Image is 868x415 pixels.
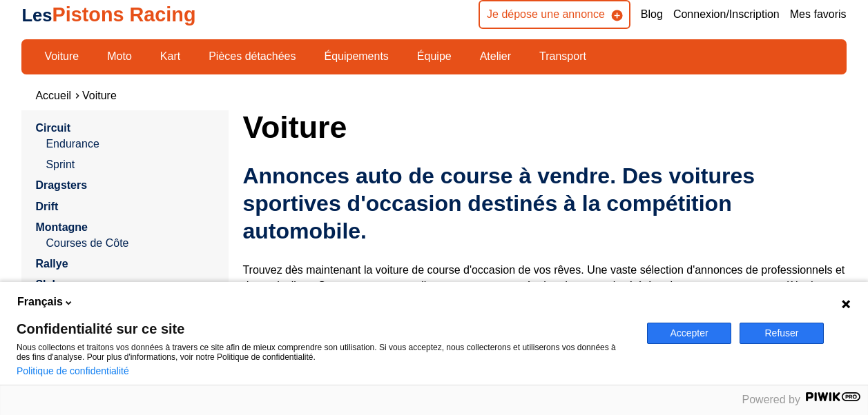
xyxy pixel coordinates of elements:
[790,7,847,22] a: Mes favoris
[17,365,129,376] a: Politique de confidentialité
[35,179,87,191] a: Dragsters
[21,6,52,25] span: Les
[35,258,68,270] a: Rallye
[17,322,630,336] span: Confidentialité sur ce site
[742,394,801,405] span: Powered by
[242,263,846,340] p: Trouvez dès maintenant la voiture de course d'occasion de vos rêves. Une vaste sélection d'annonc...
[740,323,824,344] button: Refuser
[673,7,780,22] a: Connexion/Inscription
[82,90,117,101] a: Voiture
[242,162,846,245] h2: Annonces auto de course à vendre. Des voitures sportives d'occasion destinés à la compétition aut...
[315,45,397,68] a: Équipements
[98,45,141,68] a: Moto
[46,157,215,172] a: Sprint
[21,3,195,26] a: LesPistons Racing
[46,236,215,251] a: Courses de Côte
[35,90,71,101] a: Accueil
[530,45,595,68] a: Transport
[471,45,520,68] a: Atelier
[46,136,215,152] a: Endurance
[151,45,189,68] a: Kart
[408,45,461,68] a: Équipe
[35,221,88,233] a: Montagne
[35,122,70,134] a: Circuit
[242,110,846,143] h1: Voiture
[200,45,305,68] a: Pièces détachées
[35,201,58,212] a: Drift
[17,294,63,310] span: Français
[17,343,630,362] p: Nous collectons et traitons vos données à travers ce site afin de mieux comprendre son utilisatio...
[641,7,663,22] a: Blog
[35,279,77,290] a: Slaloms
[647,323,731,344] button: Accepter
[35,45,88,68] a: Voiture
